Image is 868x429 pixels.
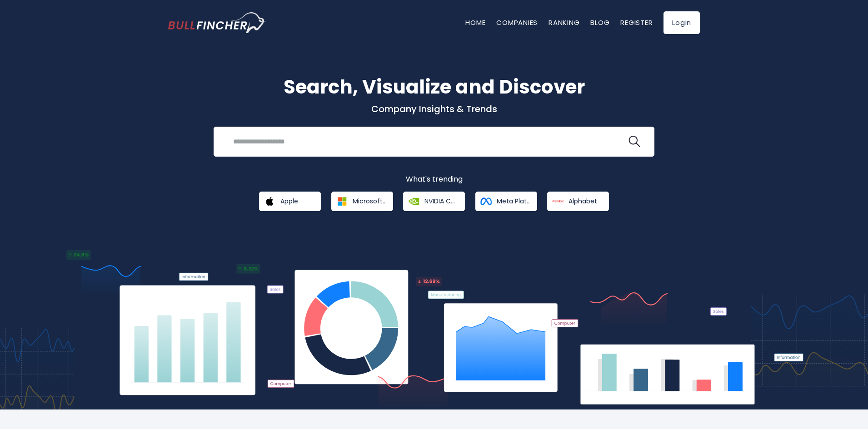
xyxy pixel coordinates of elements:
[168,12,266,33] img: bullfincher logo
[629,136,640,148] img: search icon
[620,18,653,27] a: Register
[590,18,609,27] a: Blog
[569,197,597,205] span: Alphabet
[353,197,387,205] span: Microsoft Corporation
[331,192,393,211] a: Microsoft Corporation
[259,192,321,211] a: Apple
[497,197,531,205] span: Meta Platforms
[549,18,579,27] a: Ranking
[663,11,700,34] a: Login
[280,197,298,205] span: Apple
[168,12,266,33] a: Go to homepage
[168,73,700,101] h1: Search, Visualize and Discover
[475,192,537,211] a: Meta Platforms
[424,197,459,205] span: NVIDIA Corporation
[465,18,485,27] a: Home
[168,103,700,115] p: Company Insights & Trends
[403,192,465,211] a: NVIDIA Corporation
[168,175,700,184] p: What's trending
[547,192,609,211] a: Alphabet
[496,18,538,27] a: Companies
